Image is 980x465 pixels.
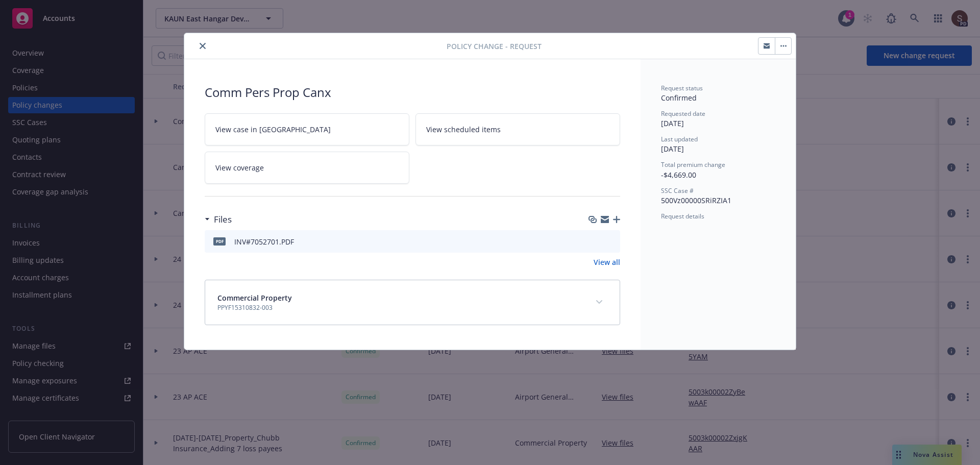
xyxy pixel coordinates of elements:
div: INV#7052701.PDF [234,236,294,247]
div: Comm Pers Prop Canx [205,84,620,101]
span: [DATE] [661,118,684,128]
span: Total premium change [661,160,725,169]
span: SSC Case # [661,186,694,195]
button: preview file [607,236,616,247]
button: expand content [591,294,607,310]
button: download file [591,236,599,247]
div: Files [205,213,232,226]
a: View coverage [205,152,409,184]
span: Last updated [661,135,698,143]
span: Confirmed [661,93,697,103]
h3: Files [214,213,232,226]
a: View case in [GEOGRAPHIC_DATA] [205,113,409,145]
span: -$4,669.00 [661,170,696,180]
button: close [197,40,209,52]
a: View all [594,257,620,267]
span: View scheduled items [426,124,501,135]
span: Requested date [661,109,705,118]
span: [DATE] [661,144,684,154]
span: Commercial Property [217,292,292,303]
span: View coverage [215,162,264,173]
span: Request details [661,212,704,221]
span: View case in [GEOGRAPHIC_DATA] [215,124,331,135]
div: Commercial PropertyPPYF15310832-003expand content [205,280,620,325]
a: View scheduled items [415,113,620,145]
span: Request status [661,84,703,92]
span: PPYF15310832-003 [217,303,292,312]
span: Policy change - Request [447,41,542,52]
span: 500Vz00000SRiRZIA1 [661,195,731,205]
span: PDF [213,237,226,245]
